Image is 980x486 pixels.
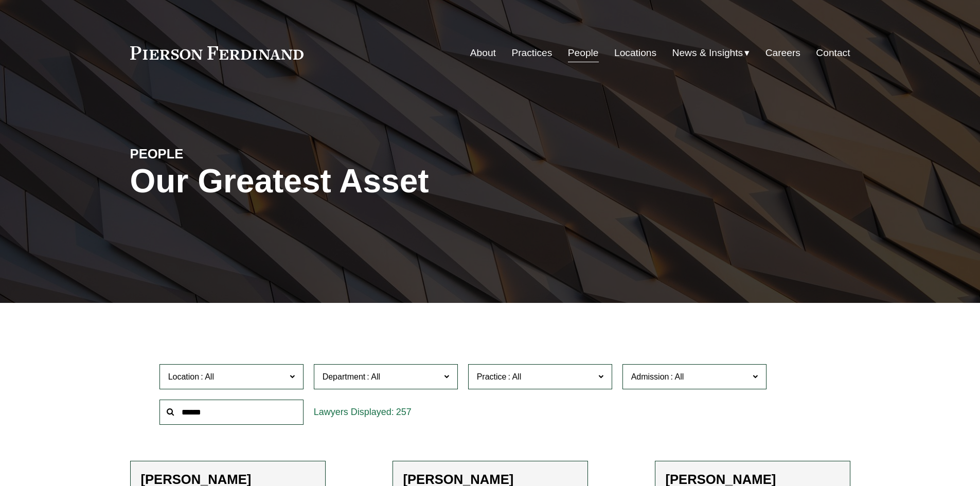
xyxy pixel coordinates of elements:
[477,372,507,381] span: Practice
[672,43,750,63] a: folder dropdown
[614,43,656,63] a: Locations
[168,372,200,381] span: Location
[130,163,610,200] h1: Our Greatest Asset
[323,372,366,381] span: Department
[130,146,310,162] h4: PEOPLE
[568,43,599,63] a: People
[816,43,850,63] a: Contact
[765,43,800,63] a: Careers
[672,44,743,62] span: News & Insights
[631,372,669,381] span: Admission
[511,43,552,63] a: Practices
[396,407,412,417] span: 257
[470,43,496,63] a: About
